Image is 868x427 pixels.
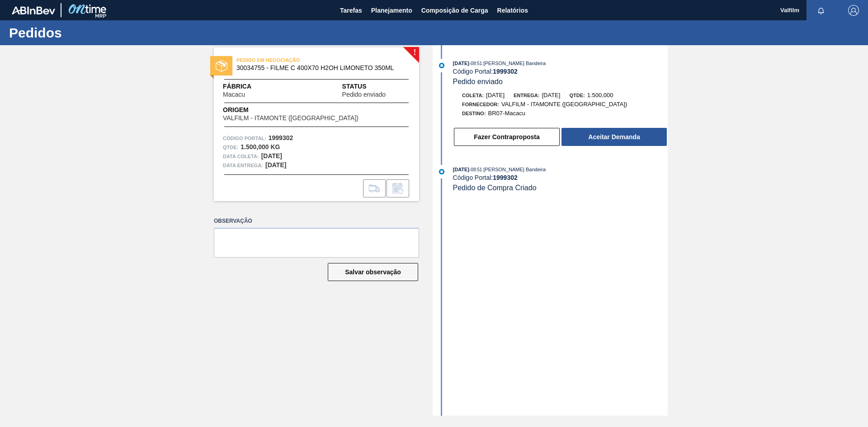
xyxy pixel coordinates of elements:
[497,5,528,16] span: Relatórios
[501,101,627,108] span: VALFILM - ITAMONTE ([GEOGRAPHIC_DATA])
[241,143,280,150] strong: 1.500,000 KG
[514,93,539,98] span: Entrega:
[462,93,484,98] span: Coleta:
[462,102,499,107] span: Fornecedor:
[328,263,418,281] button: Salvar observação
[453,61,469,66] span: [DATE]
[223,143,238,152] span: Qtde :
[587,92,613,99] span: 1.500,000
[236,56,363,65] span: PEDIDO EM NEGOCIAÇÃO
[482,61,546,66] span: : [PERSON_NAME] Bandeira
[340,5,362,16] span: Tarefas
[342,91,386,98] span: Pedido enviado
[12,6,55,14] img: TNhmsLtSVTkK8tSr43FrP2fwEKptu5GPRR3wAAAABJRU5ErkJggg==
[387,179,409,197] div: Informar alteração no pedido
[462,111,486,116] span: Destino:
[453,78,503,85] span: Pedido enviado
[223,82,274,91] span: Fábrica
[493,68,518,75] strong: 1999302
[342,82,410,91] span: Status
[216,60,227,72] img: status
[453,184,537,192] span: Pedido de Compra Criado
[569,93,585,98] span: Qtde:
[453,68,668,75] div: Código Portal:
[493,174,518,181] strong: 1999302
[236,65,401,71] span: 30034755 - FILME C 400X70 H2OH LIMONETO 350ML
[223,152,259,161] span: Data coleta:
[223,105,384,115] span: Origem
[453,167,469,172] span: [DATE]
[421,5,488,16] span: Composição de Carga
[482,167,546,172] span: : [PERSON_NAME] Bandeira
[261,152,282,160] strong: [DATE]
[807,4,835,17] button: Notificações
[454,128,560,146] button: Fazer Contraproposta
[223,134,266,143] span: Código Portal:
[223,91,245,98] span: Macacu
[469,61,482,66] span: - 08:51
[371,5,412,16] span: Planejamento
[453,174,668,181] div: Código Portal:
[486,92,505,99] span: [DATE]
[265,161,286,169] strong: [DATE]
[561,128,667,146] button: Aceitar Demanda
[542,92,560,99] span: [DATE]
[439,169,444,174] img: atual
[269,134,293,141] strong: 1999302
[214,215,419,228] label: Observação
[223,115,359,122] span: VALFILM - ITAMONTE ([GEOGRAPHIC_DATA])
[469,167,482,172] span: - 08:51
[488,110,525,117] span: BR07-Macacu
[9,28,170,38] h1: Pedidos
[848,5,859,16] img: Logout
[223,161,263,170] span: Data entrega:
[363,179,386,197] div: Ir para Composição de Carga
[439,63,444,68] img: atual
